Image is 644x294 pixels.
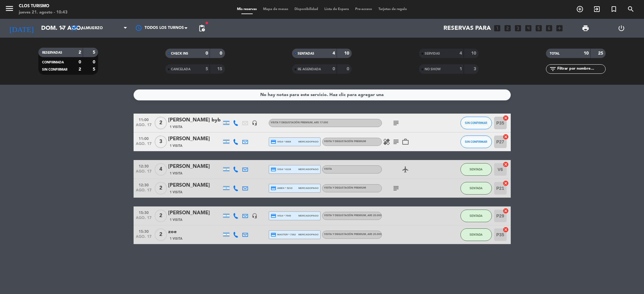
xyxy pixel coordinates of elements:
[42,61,64,64] span: CONFIRMADA
[503,180,509,186] i: cancel
[298,140,318,144] span: mercadopago
[93,67,96,72] strong: 5
[627,5,635,13] i: search
[79,67,81,72] strong: 2
[170,190,182,195] span: 1 Visita
[271,139,276,145] i: credit_card
[136,209,151,216] span: 15:30
[460,163,492,176] button: SENTADA
[205,21,209,25] span: fiber_manual_record
[503,227,509,233] i: cancel
[298,186,318,190] span: mercadopago
[136,227,151,235] span: 15:30
[260,91,384,99] div: No hay notas para este servicio. Haz clic para agregar una
[557,66,605,72] input: Filtrar por nombre...
[271,232,276,238] i: credit_card
[333,51,335,56] strong: 4
[555,24,564,32] i: add_box
[271,139,291,145] span: visa * 8668
[260,8,291,11] span: Mapa de mesas
[42,68,67,71] span: SIN CONFIRMAR
[58,24,66,32] i: arrow_drop_down
[402,138,409,146] i: work_outline
[5,21,38,35] i: [DATE]
[168,116,222,124] div: [PERSON_NAME] byb
[298,68,321,71] span: RE AGENDADA
[460,51,462,56] strong: 4
[298,167,318,171] span: mercadopago
[79,60,81,64] strong: 0
[170,217,182,222] span: 1 Visita
[155,210,167,222] span: 2
[136,162,151,169] span: 12:30
[155,228,167,241] span: 2
[470,233,482,236] span: SENTADA
[136,116,151,123] span: 11:00
[460,67,462,71] strong: 1
[593,5,601,13] i: exit_to_app
[582,24,589,32] span: print
[171,68,190,71] span: CANCELADA
[443,25,491,32] span: Reservas para
[220,51,223,56] strong: 0
[136,188,151,195] span: ago. 17
[425,68,441,71] span: NO SHOW
[347,67,350,71] strong: 0
[545,24,553,32] i: looks_6
[79,50,81,55] strong: 2
[298,52,314,55] span: SENTADAS
[366,214,382,217] span: , ARS 20.000
[136,169,151,177] span: ago. 17
[206,67,208,71] strong: 5
[333,67,335,71] strong: 0
[324,187,366,189] span: VISITA Y DEGUSTACIÓN PREMIUM
[460,228,492,241] button: SENTADA
[271,185,293,191] span: amex * 5219
[344,51,350,56] strong: 10
[271,121,328,124] span: VISITA Y DEGUSTACIÓN PREMIUM
[252,213,257,219] i: headset_mic
[168,228,222,236] div: zoe
[402,166,409,173] i: airplanemode_active
[155,117,167,129] span: 2
[460,136,492,148] button: SIN CONFIRMAR
[383,138,390,146] i: healing
[19,9,68,16] div: jueves 21. agosto - 10:43
[425,52,440,55] span: SERVIDAS
[170,236,182,241] span: 1 Visita
[136,235,151,242] span: ago. 17
[136,123,151,130] span: ago. 17
[470,214,482,217] span: SENTADA
[93,60,96,64] strong: 0
[136,216,151,223] span: ago. 17
[535,24,543,32] i: looks_5
[503,115,509,121] i: cancel
[503,161,509,168] i: cancel
[81,26,103,30] span: Almuerzo
[5,4,14,13] i: menu
[291,8,321,11] span: Disponibilidad
[5,4,14,15] button: menu
[155,163,167,176] span: 4
[42,51,62,54] span: RESERVADAS
[460,117,492,129] button: SIN CONFIRMAR
[271,213,276,219] i: credit_card
[168,135,222,143] div: [PERSON_NAME]
[392,138,400,146] i: subject
[366,233,382,236] span: , ARS 20.000
[168,163,222,171] div: [PERSON_NAME]
[170,171,182,176] span: 1 Visita
[206,51,208,56] strong: 0
[19,3,68,9] div: Clos Turismo
[576,5,584,13] i: add_circle_outline
[504,24,512,32] i: looks_two
[460,182,492,195] button: SENTADA
[610,5,618,13] i: turned_in_not
[392,119,400,127] i: subject
[234,8,260,11] span: Mis reservas
[471,51,477,56] strong: 10
[465,121,487,125] span: SIN CONFIRMAR
[93,50,96,55] strong: 5
[313,121,328,124] span: , ARS 17.000
[168,209,222,217] div: [PERSON_NAME]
